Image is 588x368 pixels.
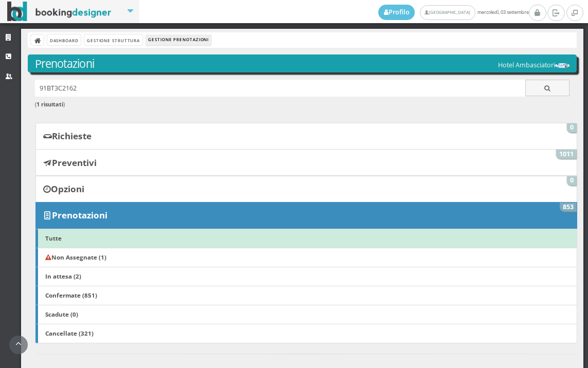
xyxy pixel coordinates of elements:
span: mercoledì, 03 settembre [378,5,529,20]
a: Cancellate (321) [35,324,577,343]
input: Ricerca cliente - (inserisci il codice, il nome, il cognome, il numero di telefono o la mail) [35,80,526,97]
b: Opzioni [51,183,84,195]
img: 29cdc84380f711ecb0a10a069e529790.png [555,63,569,68]
b: 1 risultati [36,100,63,108]
h5: Hotel Ambasciatori [498,61,569,69]
span: 1011 [556,150,577,159]
b: Non Assegnate (1) [45,253,106,261]
span: 853 [560,203,577,212]
span: 0 [567,123,577,133]
a: Non Assegnate (1) [35,248,577,267]
a: [GEOGRAPHIC_DATA] [420,5,475,20]
a: Tutte [35,229,577,248]
h3: Prenotazioni [35,57,570,70]
b: Cancellate (321) [45,329,94,337]
a: Opzioni 0 [35,176,577,203]
img: BookingDesigner.com [7,2,112,22]
a: Prenotazioni 853 [35,202,577,229]
a: Scadute (0) [35,305,577,324]
h6: ( ) [35,101,570,108]
b: Prenotazioni [52,209,107,221]
span: 0 [567,176,577,186]
a: Dashboard [47,34,81,45]
b: Confermate (851) [45,291,97,299]
b: Scadute (0) [45,310,78,318]
b: Richieste [52,130,91,142]
a: Gestione Struttura [84,34,142,45]
a: Confermate (851) [35,286,577,305]
li: Gestione Prenotazioni [146,34,211,46]
a: Profilo [378,5,415,20]
b: Preventivi [52,157,97,169]
b: In attesa (2) [45,272,81,280]
a: In attesa (2) [35,267,577,286]
a: Richieste 0 [35,123,577,150]
b: Tutte [45,234,62,242]
a: Preventivi 1011 [35,149,577,176]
